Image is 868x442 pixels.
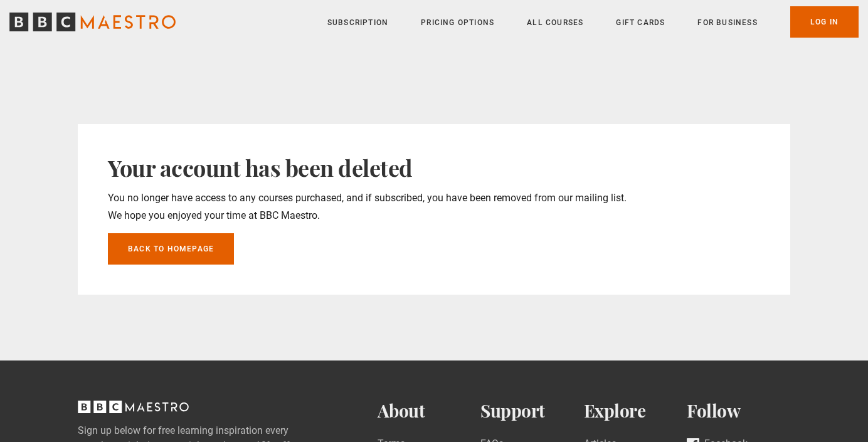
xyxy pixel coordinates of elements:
[584,401,687,421] h2: Explore
[697,16,757,29] a: For business
[327,16,388,29] a: Subscription
[108,233,234,265] a: Back to homepage
[78,401,189,413] svg: BBC Maestro, back to top
[378,401,481,421] h2: About
[421,16,494,29] a: Pricing Options
[78,405,189,417] a: BBC Maestro, back to top
[687,401,790,421] h2: Follow
[108,191,760,206] p: You no longer have access to any courses purchased, and if subscribed, you have been removed from...
[108,208,760,223] p: We hope you enjoyed your time at BBC Maestro.
[480,401,584,421] h2: Support
[790,6,859,38] a: Log In
[327,6,859,38] nav: Primary
[616,16,665,29] a: Gift Cards
[108,154,760,181] h1: Your account has been deleted
[9,13,176,31] svg: BBC Maestro
[527,16,583,29] a: All Courses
